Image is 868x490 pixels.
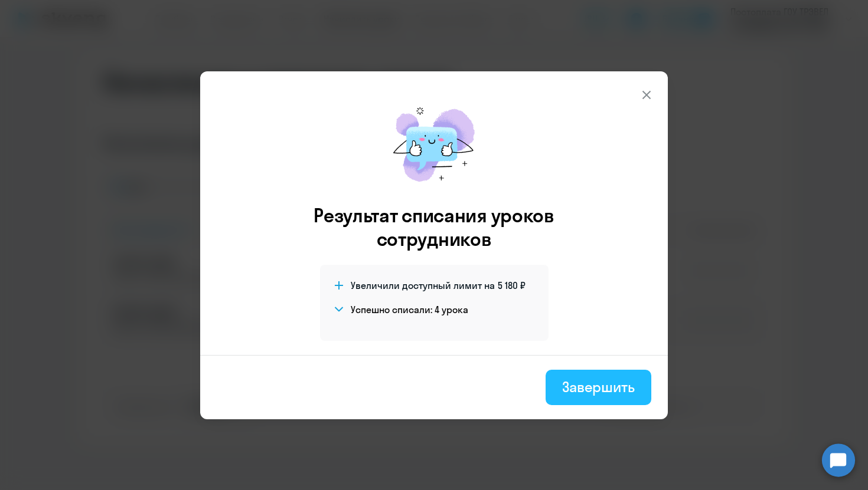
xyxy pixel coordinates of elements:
[381,95,487,194] img: mirage-message.png
[351,303,468,316] h4: Успешно списали: 4 урока
[498,279,526,292] span: 5 180 ₽
[562,377,635,396] div: Завершить
[298,203,570,251] h3: Результат списания уроков сотрудников
[546,370,651,405] button: Завершить
[351,279,495,292] span: Увеличили доступный лимит на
